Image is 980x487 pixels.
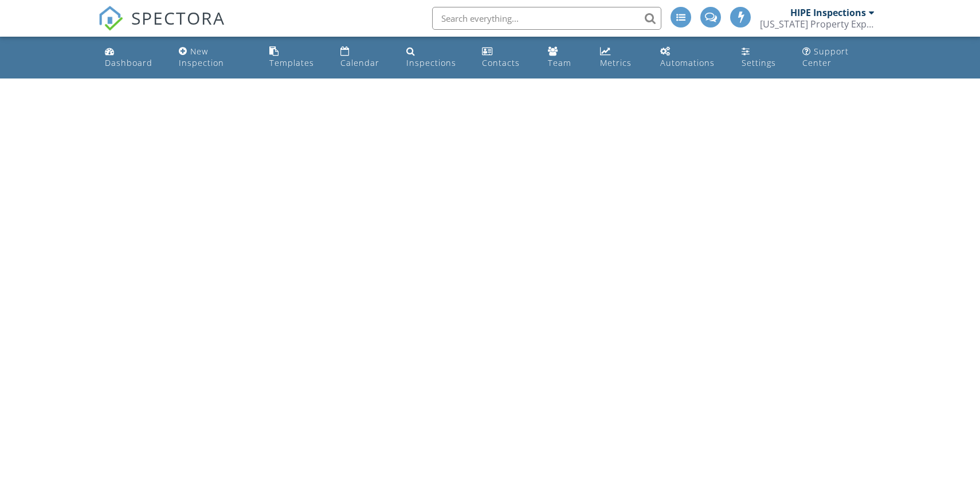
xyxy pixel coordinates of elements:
[432,7,661,30] input: Search everything...
[105,57,152,68] div: Dashboard
[179,46,224,68] div: New Inspection
[100,41,165,74] a: Dashboard
[482,57,520,68] div: Contacts
[477,41,534,74] a: Contacts
[340,57,379,68] div: Calendar
[790,7,866,18] div: HIPE Inspections
[336,41,392,74] a: Calendar
[760,18,875,30] div: Hawaii Property Experts Inspections
[595,41,646,74] a: Metrics
[402,41,468,74] a: Inspections
[406,57,456,68] div: Inspections
[660,57,715,68] div: Automations
[265,41,327,74] a: Templates
[174,41,255,74] a: New Inspection
[600,57,632,68] div: Metrics
[802,46,849,68] div: Support Center
[737,41,789,74] a: Settings
[543,41,586,74] a: Team
[742,57,776,68] div: Settings
[798,41,880,74] a: Support Center
[98,6,123,31] img: The Best Home Inspection Software - Spectora
[131,6,225,30] span: SPECTORA
[269,57,314,68] div: Templates
[98,15,225,40] a: SPECTORA
[548,57,571,68] div: Team
[656,41,728,74] a: Automations (Advanced)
